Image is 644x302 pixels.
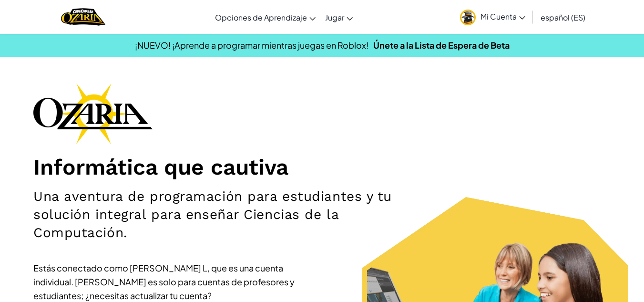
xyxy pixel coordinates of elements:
[373,40,510,51] a: Únete a la Lista de Espera de Beta
[536,4,590,30] a: español (ES)
[33,83,153,144] img: Ozaria branding logo
[210,4,320,30] a: Opciones de Aprendizaje
[33,187,420,242] h2: Una aventura de programación para estudiantes y tu solución integral para enseñar Ciencias de la ...
[61,7,105,27] img: Home
[480,11,525,21] span: Mi Cuenta
[541,12,585,22] span: español (ES)
[135,40,368,51] span: ¡NUEVO! ¡Aprende a programar mientras juegas en Roblox!
[455,2,530,32] a: Mi Cuenta
[325,12,344,22] span: Jugar
[215,12,307,22] span: Opciones de Aprendizaje
[320,4,358,30] a: Jugar
[33,154,611,180] h1: Informática que cautiva
[61,7,105,27] a: Ozaria by CodeCombat logo
[460,10,476,25] img: avatar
